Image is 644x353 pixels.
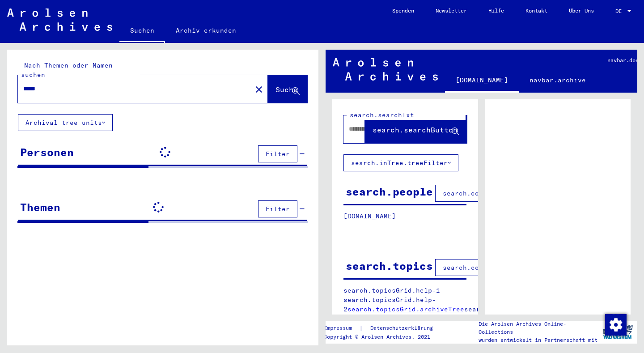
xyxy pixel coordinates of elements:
[445,69,519,93] a: [DOMAIN_NAME]
[324,323,444,333] div: |
[365,115,467,143] button: search.searchButton
[254,84,264,95] mat-icon: close
[373,125,458,134] span: search.searchButton
[346,183,433,200] div: search.people
[258,200,297,217] button: Filter
[350,111,414,119] mat-label: search.searchTxt
[615,8,625,14] span: DE
[165,20,247,41] a: Archiv erkunden
[18,114,113,131] button: Archival tree units
[443,264,547,272] span: search.columnFilter.filter
[266,150,290,158] span: Filter
[601,321,635,343] img: yv_logo.png
[443,189,547,197] span: search.columnFilter.filter
[347,305,464,313] a: search.topicsGrid.archiveTree
[266,205,290,213] span: Filter
[258,145,297,162] button: Filter
[479,336,598,344] p: wurden entwickelt in Partnerschaft mit
[605,314,626,335] div: Zustimmung ändern
[435,259,555,276] button: search.columnFilter.filter
[250,80,268,98] button: Clear
[268,75,307,103] button: Suche
[346,258,433,274] div: search.topics
[324,333,444,341] p: Copyright © Arolsen Archives, 2021
[435,185,555,202] button: search.columnFilter.filter
[605,314,627,336] img: Zustimmung ändern
[20,144,74,160] div: Personen
[343,212,466,221] p: [DOMAIN_NAME]
[333,58,438,81] img: Arolsen_neg.svg
[343,286,467,314] p: search.topicsGrid.help-1 search.topicsGrid.help-2 search.topicsGrid.manually.
[21,61,113,79] mat-label: Nach Themen oder Namen suchen
[119,20,165,43] a: Suchen
[363,323,444,333] a: Datenschutzerklärung
[343,154,458,171] button: search.inTree.treeFilter
[324,323,359,333] a: Impressum
[479,320,598,336] p: Die Arolsen Archives Online-Collections
[20,199,60,215] div: Themen
[519,69,597,91] a: navbar.archive
[7,9,112,31] img: Arolsen_neg.svg
[275,85,298,94] span: Suche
